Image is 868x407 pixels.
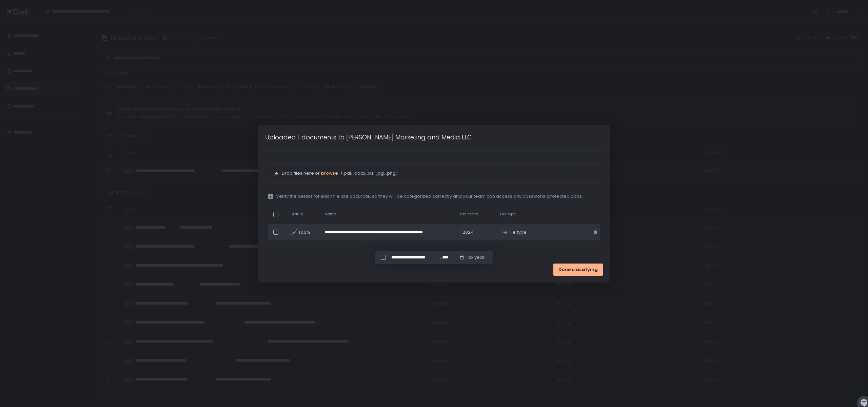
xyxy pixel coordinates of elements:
[339,170,398,176] span: (.pdf, .docx, .xls, .jpg, .png)
[459,254,485,260] button: Tax year
[299,229,310,235] span: 100%
[276,193,583,199] span: Verify the details for each file are accurate, so they will be categorized correctly and your tea...
[553,264,603,276] button: Done classifying
[459,212,478,217] span: Tax Years
[509,229,527,235] span: File type
[265,133,472,142] h1: Uploaded 1 documents to [PERSON_NAME] Marketing and Media LLC
[459,228,477,237] span: 2024
[321,170,338,176] button: browse
[282,170,594,176] p: Drop files here or
[291,212,303,217] span: Status
[558,267,598,273] span: Done classifying
[324,212,336,217] span: Name
[500,212,516,217] span: File type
